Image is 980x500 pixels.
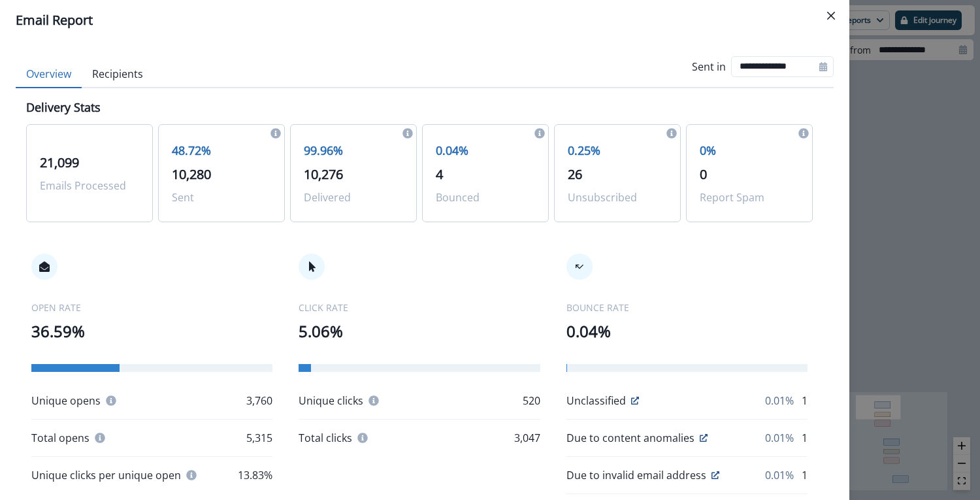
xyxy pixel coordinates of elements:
p: BOUNCE RATE [566,301,808,314]
p: 13.83% [238,467,272,483]
p: Unique clicks per unique open [31,467,181,483]
p: Report Spam [700,190,799,205]
p: 0.01% [765,467,794,483]
p: 1 [802,430,808,446]
p: CLICK RATE [299,301,540,314]
button: Overview [16,61,82,88]
p: Unsubscribed [568,190,667,205]
p: 3,047 [514,430,540,446]
span: 4 [436,165,443,183]
p: 5,315 [246,430,272,446]
span: 26 [568,165,582,183]
p: 36.59% [31,320,272,343]
p: Sent [172,190,271,205]
p: Delivered [304,190,403,205]
p: Unclassified [566,393,626,408]
p: Unique opens [31,393,101,408]
p: 5.06% [299,320,540,343]
p: 0.04% [566,320,808,343]
p: Due to content anomalies [566,430,694,446]
span: 21,099 [40,154,79,171]
p: Due to invalid email address [566,467,706,483]
p: Bounced [436,190,535,205]
p: 3,760 [246,393,272,408]
p: 0% [700,142,799,159]
p: Sent in [692,59,726,75]
p: 1 [802,467,808,483]
div: Email Report [16,10,834,30]
button: Close [821,5,841,26]
p: 99.96% [304,142,403,159]
p: 1 [802,393,808,408]
button: Recipients [82,61,154,88]
p: Delivery Stats [26,99,101,116]
span: 10,280 [172,165,211,183]
p: 520 [523,393,540,408]
p: 48.72% [172,142,271,159]
p: 0.01% [765,430,794,446]
p: 0.25% [568,142,667,159]
span: 0 [700,165,707,183]
p: Emails Processed [40,178,139,193]
p: Total clicks [299,430,352,446]
p: OPEN RATE [31,301,272,314]
p: 0.01% [765,393,794,408]
p: Total opens [31,430,90,446]
p: 0.04% [436,142,535,159]
span: 10,276 [304,165,343,183]
p: Unique clicks [299,393,363,408]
